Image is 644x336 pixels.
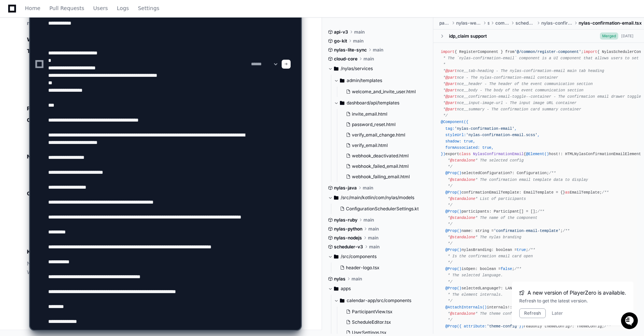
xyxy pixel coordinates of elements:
span: Pylon [74,78,90,84]
div: Refresh to get the latest version. [519,298,626,304]
img: PlayerZero [7,7,22,22]
a: Powered byPylon [53,78,90,84]
div: We're available if you need us! [25,63,95,69]
button: Start new chat [127,58,136,67]
span: A new version of PlayerZero is available. [527,289,626,296]
span: Logs [117,6,129,10]
img: 1736555170064-99ba0984-63c1-480f-8ee9-699278ef63ed [7,56,21,69]
span: Settings [138,6,159,10]
iframe: Open customer support [620,311,640,332]
button: Later [552,310,563,316]
span: Home [25,6,40,10]
span: Users [93,6,108,10]
span: Pull Requests [49,6,84,10]
div: Welcome [7,30,136,42]
div: Start new chat [25,56,123,63]
button: Refresh [519,308,546,318]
